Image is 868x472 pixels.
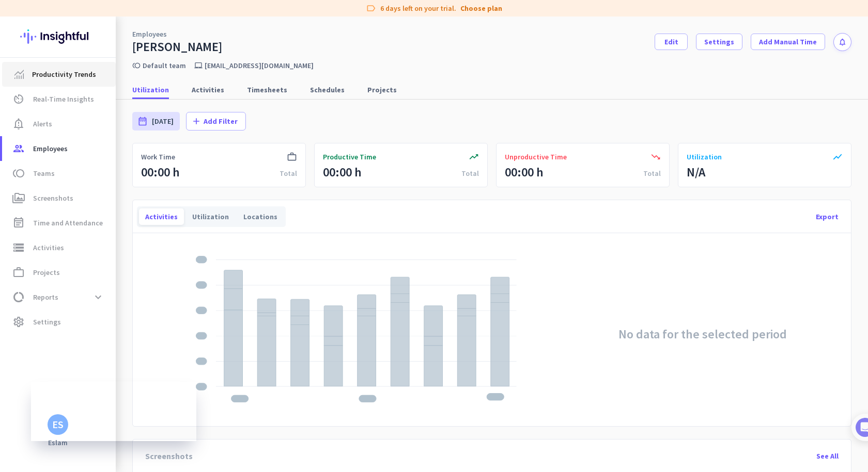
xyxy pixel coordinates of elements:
div: 00:00 h [141,164,180,181]
a: tollTeams [2,161,116,186]
div: 00:00 h [323,164,362,181]
button: Settings [696,34,742,50]
a: menu-itemProductivity Trends [2,62,116,87]
div: N/A [687,164,705,181]
a: event_noteTime and Attendance [2,210,116,235]
span: Productive Time [323,152,376,162]
span: Add Manual Time [759,37,817,47]
img: menu-item [14,70,24,79]
a: Choose plan [460,3,502,13]
div: Total [280,168,297,178]
i: storage [12,241,25,254]
i: show_chart [832,152,843,162]
span: Activities [33,241,64,254]
i: add [191,116,202,126]
i: trending_down [650,152,661,162]
i: toll [12,167,25,180]
a: storageActivities [2,235,116,260]
i: data_usage [12,291,25,303]
iframe: Insightful Status [31,382,196,441]
button: Edit [655,34,688,50]
img: Insightful logo [20,17,96,57]
span: [DATE] [152,116,174,126]
a: perm_mediaScreenshots [2,186,116,210]
a: notification_importantAlerts [2,111,116,136]
div: Screenshots [139,448,199,464]
span: Utilization [687,152,722,162]
div: Utilization [186,208,235,225]
span: Projects [367,85,397,95]
span: Settings [704,37,734,47]
a: av_timerReal-Time Insights [2,87,116,111]
div: [PERSON_NAME] [132,39,222,55]
p: [EMAIL_ADDRESS][DOMAIN_NAME] [205,61,314,70]
a: Employees [132,29,167,39]
span: Reports [33,291,58,303]
i: perm_media [12,192,25,204]
button: expand_more [89,288,107,306]
span: Employees [33,142,68,155]
i: work_outline [287,152,297,162]
i: date_range [137,116,148,126]
div: See All [808,444,847,468]
i: laptop_mac [194,61,203,70]
i: group [12,142,25,155]
button: addAdd Filter [186,112,246,131]
button: notifications [833,33,851,51]
a: settingsSettings [2,310,116,334]
div: Total [461,168,479,178]
div: Locations [237,208,284,225]
i: event_note [12,217,25,229]
span: Schedules [310,85,345,95]
span: Screenshots [33,192,73,204]
a: work_outlineProjects [2,260,116,285]
span: Unproductive Time [505,152,567,162]
span: Settings [33,316,61,328]
i: work_outline [12,266,25,279]
i: trending_up [469,152,479,162]
span: Time and Attendance [33,217,103,229]
span: Work Time [141,152,175,162]
a: groupEmployees [2,136,116,161]
div: Total [643,168,661,178]
i: notifications [838,38,847,46]
span: Utilization [132,85,169,95]
span: Add Filter [204,116,238,126]
span: Activities [192,85,224,95]
span: Timesheets [247,85,287,95]
button: Add Manual Time [751,34,825,50]
i: notification_important [12,118,25,130]
span: Productivity Trends [32,68,96,80]
i: av_timer [12,93,25,105]
i: toll [132,61,141,70]
i: label [366,3,376,13]
span: Projects [33,266,60,279]
span: Real-Time Insights [33,93,94,105]
span: Teams [33,167,55,180]
a: Default team [143,61,186,70]
span: Edit [664,37,678,47]
img: placeholder-stacked-chart.svg [196,256,517,402]
h2: No data for the selected period [618,328,787,340]
a: data_usageReportsexpand_more [2,285,116,310]
div: 00:00 h [505,164,544,181]
div: Activities [139,208,184,225]
div: Export [808,204,847,229]
span: Alerts [33,118,52,130]
i: settings [12,316,25,328]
